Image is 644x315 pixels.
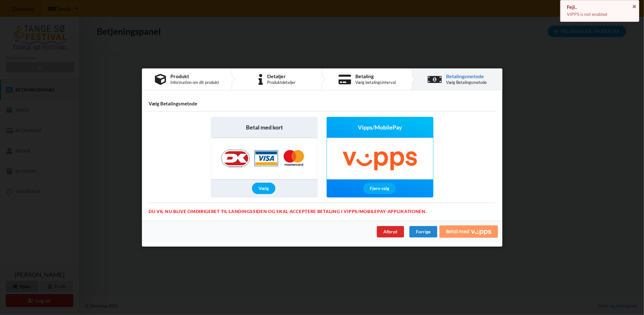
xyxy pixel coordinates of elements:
[355,74,396,79] div: Betaling
[363,183,396,194] div: Fjern valg
[149,101,496,107] h4: Vælg Betalingsmetode
[358,123,402,131] span: Vipps/MobilePay
[567,4,633,10] div: Fejl..
[329,138,431,180] img: Vipps/MobilePay
[170,80,219,85] div: Information om dit produkt
[252,183,275,194] div: Vælg
[409,226,437,237] div: Forrige
[267,74,295,79] div: Detaljer
[149,203,496,210] div: Du vil nu blive omdirigeret til landingssiden og skal acceptere betaling i Vipps/MobilePay-applik...
[170,74,219,79] div: Produkt
[446,74,487,79] div: Betalingsmetode
[246,123,283,131] span: Betal med kort
[355,80,396,85] div: Vælg betalingsinterval
[267,80,295,85] div: Produktdetaljer
[567,11,633,17] p: VIPPS is not enabled
[446,80,487,85] div: Vælg Betalingsmetode
[377,226,404,237] div: Afbryd
[215,138,314,180] img: Nets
